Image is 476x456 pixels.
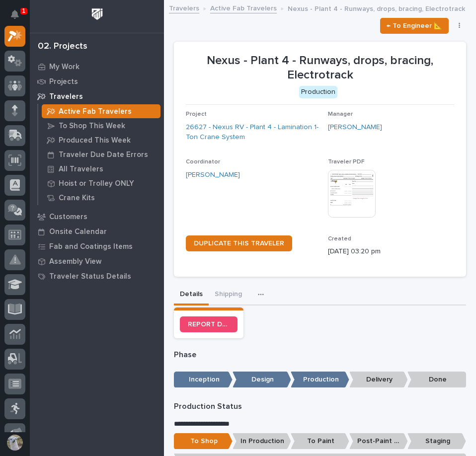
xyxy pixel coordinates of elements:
[49,242,133,251] p: Fab and Coatings Items
[30,269,164,284] a: Traveler Status Details
[349,433,408,450] p: Post-Paint Assembly
[186,122,320,143] a: 26627 - Nexus RV - Plant 4 - Lamination 1-Ton Crane System
[38,41,87,52] div: 02. Projects
[233,433,291,450] p: In Production
[38,148,164,161] a: Traveler Due Date Errors
[30,224,164,239] a: Onsite Calendar
[4,432,25,453] button: users-avatar
[209,285,248,305] button: Shipping
[380,18,449,34] button: ← To Engineer 📐
[49,257,101,266] p: Assembly View
[49,92,83,101] p: Travelers
[30,74,164,89] a: Projects
[169,2,199,13] a: Travelers
[59,122,125,131] p: To Shop This Week
[186,159,220,165] span: Coordinator
[38,176,164,190] a: Hoist or Trolley ONLY
[174,350,466,360] p: Phase
[38,133,164,147] a: Produced This Week
[59,179,134,188] p: Hoist or Trolley ONLY
[186,235,292,251] a: DUPLICATE THIS TRAVELER
[233,372,291,388] p: Design
[88,5,106,23] img: Workspace Logo
[407,433,466,450] p: Staging
[59,151,148,159] p: Traveler Due Date Errors
[180,316,238,332] a: REPORT DRAWING/DESIGN ISSUE
[186,170,240,180] a: [PERSON_NAME]
[328,122,382,133] a: [PERSON_NAME]
[210,2,277,13] a: Active Fab Travelers
[174,372,233,388] p: Inception
[387,20,442,32] span: ← To Engineer 📐
[38,191,164,205] a: Crane Kits
[49,77,78,86] p: Projects
[186,111,207,117] span: Project
[174,402,466,411] p: Production Status
[38,119,164,133] a: To Shop This Week
[49,213,87,222] p: Customers
[299,86,337,98] div: Production
[59,107,132,116] p: Active Fab Travelers
[174,285,209,305] button: Details
[30,209,164,224] a: Customers
[291,433,349,450] p: To Paint
[30,254,164,269] a: Assembly View
[30,59,164,74] a: My Work
[349,372,408,388] p: Delivery
[174,433,233,450] p: To Shop
[328,236,351,242] span: Created
[49,272,131,281] p: Traveler Status Details
[30,239,164,254] a: Fab and Coatings Items
[38,104,164,118] a: Active Fab Travelers
[59,136,131,145] p: Produced This Week
[22,7,25,14] p: 1
[328,246,462,257] p: [DATE] 03:20 pm
[328,159,365,165] span: Traveler PDF
[328,111,353,117] span: Manager
[49,63,79,72] p: My Work
[38,162,164,176] a: All Travelers
[30,89,164,104] a: Travelers
[407,372,466,388] p: Done
[186,54,454,82] p: Nexus - Plant 4 - Runways, drops, bracing, Electrotrack
[194,240,284,247] span: DUPLICATE THIS TRAVELER
[12,10,25,26] div: Notifications1
[59,194,95,203] p: Crane Kits
[188,321,230,328] span: REPORT DRAWING/DESIGN ISSUE
[291,372,349,388] p: Production
[59,165,103,174] p: All Travelers
[49,228,107,236] p: Onsite Calendar
[288,2,465,13] p: Nexus - Plant 4 - Runways, drops, bracing, Electrotrack
[4,4,25,25] button: Notifications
